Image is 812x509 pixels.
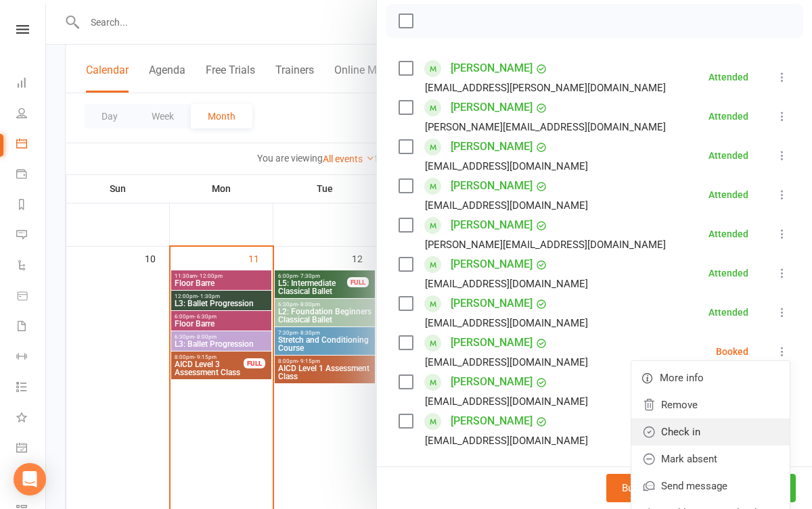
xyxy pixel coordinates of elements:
a: Calendar [16,130,47,160]
a: [PERSON_NAME] [451,253,533,275]
a: [PERSON_NAME] [451,410,533,432]
a: [PERSON_NAME] [451,332,533,354]
a: Dashboard [16,69,47,99]
div: Open Intercom Messenger [14,463,46,495]
div: [EMAIL_ADDRESS][DOMAIN_NAME] [425,393,588,410]
a: [PERSON_NAME] [451,136,533,157]
div: Booked [716,347,748,356]
div: Attended [708,268,748,278]
a: Check in [631,418,790,445]
a: [PERSON_NAME] [451,97,533,118]
a: Remove [631,391,790,418]
div: [EMAIL_ADDRESS][DOMAIN_NAME] [425,157,588,175]
span: More info [660,370,704,386]
div: [EMAIL_ADDRESS][DOMAIN_NAME] [425,197,588,214]
div: [EMAIL_ADDRESS][DOMAIN_NAME] [425,275,588,293]
a: More info [631,364,790,391]
div: [PERSON_NAME][EMAIL_ADDRESS][DOMAIN_NAME] [425,236,666,253]
div: Attended [708,190,748,199]
a: What's New [16,404,47,434]
a: [PERSON_NAME] [451,214,533,236]
div: [EMAIL_ADDRESS][DOMAIN_NAME] [425,354,588,371]
a: Payments [16,160,47,191]
a: Mark absent [631,445,790,472]
div: [EMAIL_ADDRESS][DOMAIN_NAME] [425,432,588,450]
a: [PERSON_NAME] [451,371,533,393]
a: [PERSON_NAME] [451,57,533,79]
div: [EMAIL_ADDRESS][PERSON_NAME][DOMAIN_NAME] [425,79,666,97]
div: Attended [708,229,748,239]
div: [EMAIL_ADDRESS][DOMAIN_NAME] [425,314,588,332]
div: Attended [708,72,748,82]
a: [PERSON_NAME] [451,293,533,314]
div: Attended [708,112,748,121]
div: Attended [708,151,748,160]
a: Send message [631,472,790,500]
a: Product Sales [16,282,47,312]
a: [PERSON_NAME] [451,175,533,197]
div: Attended [708,308,748,317]
div: [PERSON_NAME][EMAIL_ADDRESS][DOMAIN_NAME] [425,118,666,136]
a: General attendance kiosk mode [16,434,47,464]
button: Bulk add attendees [606,474,723,502]
a: Reports [16,191,47,221]
a: People [16,99,47,130]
